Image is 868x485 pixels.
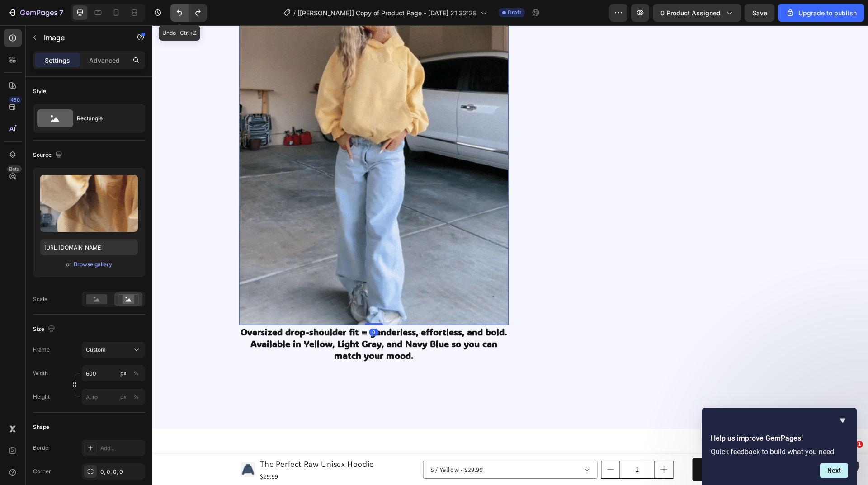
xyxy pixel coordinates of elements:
button: Upgrade to publish [778,4,864,22]
button: % [118,391,129,402]
p: 7 [59,7,63,18]
input: px% [82,389,145,405]
h2: Help us improve GemPages! [711,433,848,444]
button: px [131,391,142,402]
p: Image [44,32,121,43]
div: Browse gallery [74,260,112,268]
p: Settings [45,56,70,65]
span: 0 product assigned [660,8,721,18]
input: px% [82,365,145,381]
div: Size [33,323,57,335]
span: [[PERSON_NAME]] Copy of Product Page - [DATE] 21:32:28 [297,8,477,18]
button: Custom [82,342,145,358]
div: % [133,369,139,377]
iframe: To enrich screen reader interactions, please activate Accessibility in Grammarly extension settings [152,25,868,485]
div: Add... [100,444,143,452]
div: Scale [33,295,47,303]
button: Browse gallery [73,260,113,269]
button: px [131,368,142,379]
button: Next question [820,463,848,478]
div: Beta [7,165,22,173]
div: Undo/Redo [170,4,207,22]
div: Rectangle [77,108,132,129]
span: Draft [508,9,521,17]
button: 0 product assigned [653,4,741,22]
div: Source [33,149,64,161]
label: Height [33,393,50,401]
div: px [120,369,127,377]
strong: Oversized drop-shoulder fit = genderless, effortless, and bold. Available in Yellow, Light Gray, ... [88,301,355,336]
div: 450 [9,96,22,104]
span: or [66,259,71,270]
img: preview-image [40,175,138,232]
iframe: Intercom notifications message [687,397,868,461]
span: Custom [86,346,106,354]
div: px [120,393,127,401]
button: Save [745,4,774,22]
div: Style [33,87,46,95]
div: Corner [33,467,51,476]
p: Quick feedback to build what you need. [711,447,848,456]
div: Upgrade to publish [786,8,857,18]
label: Frame [33,346,50,354]
div: Shape [33,423,49,431]
button: 7 [4,4,67,22]
p: Advanced [89,56,120,65]
div: 0, 0, 0, 0 [100,468,143,476]
button: % [118,368,129,379]
span: 1 [856,441,863,448]
div: Border [33,444,51,452]
input: https://example.com/image.jpg [40,239,138,255]
span: Save [752,9,767,17]
button: Hide survey [837,415,848,426]
label: Width [33,369,48,377]
div: Help us improve GemPages! [711,415,848,478]
span: / [293,8,296,18]
div: % [133,393,139,401]
div: 0 [217,303,226,311]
